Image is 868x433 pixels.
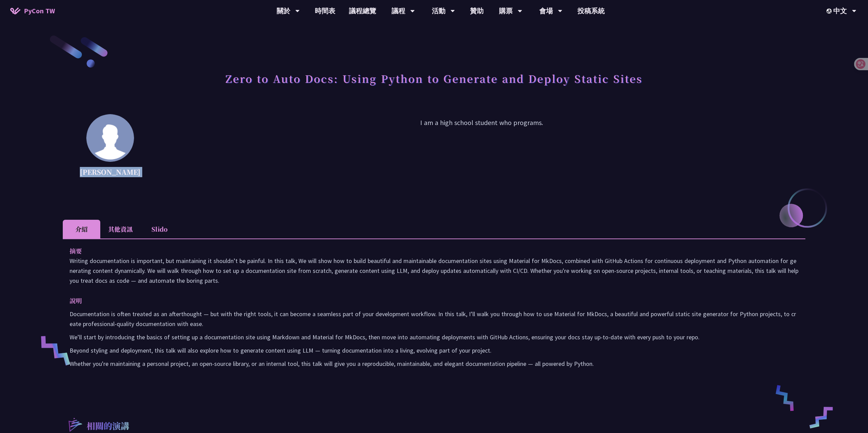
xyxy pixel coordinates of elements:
p: 摘要 [70,246,785,256]
li: 介紹 [63,220,100,238]
p: Beyond styling and deployment, this talk will also explore how to generate content using LLM — tu... [70,345,798,355]
a: PyCon TW [3,2,62,19]
p: Writing documentation is important, but maintaining it shouldn’t be painful. In this talk, We wil... [70,256,798,285]
img: Locale Icon [826,9,833,14]
p: We’ll start by introducing the basics of setting up a documentation site using Markdown and Mater... [70,332,798,342]
p: Documentation is often treated as an afterthought — but with the right tools, it can become a sea... [70,309,798,329]
p: I am a high school student who programs. [158,118,805,179]
h1: Zero to Auto Docs: Using Python to Generate and Deploy Static Sites [225,68,643,89]
p: Whether you're maintaining a personal project, an open-source library, or an internal tool, this ... [70,359,798,369]
p: 說明 [70,296,785,306]
img: Daniel Gau [86,114,134,162]
img: Home icon of PyCon TW 2025 [10,7,20,14]
li: Slido [141,220,178,238]
p: [PERSON_NAME] [80,167,141,177]
span: PyCon TW [24,6,55,16]
li: 其他資訊 [100,220,141,238]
